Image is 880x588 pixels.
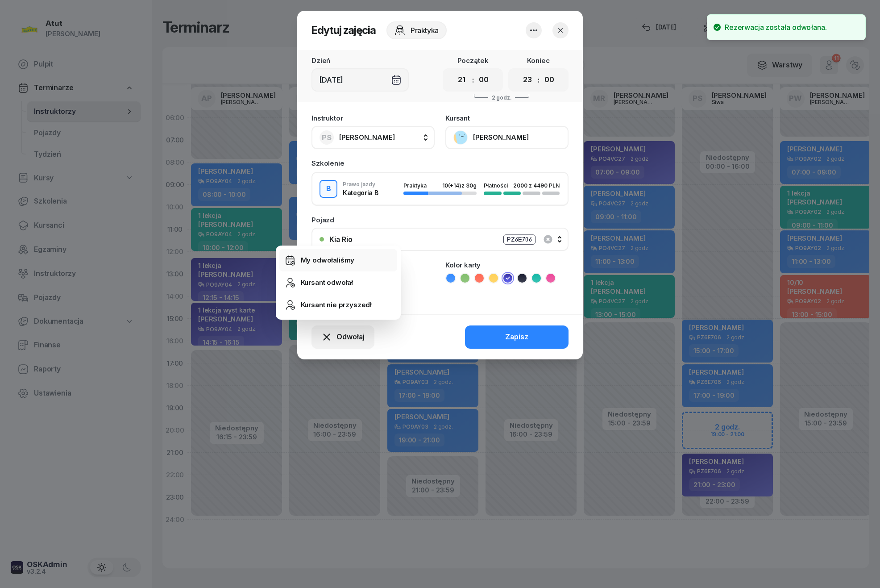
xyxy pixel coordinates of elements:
div: : [538,75,540,85]
span: [PERSON_NAME] [339,133,395,142]
div: Kia Rio [329,236,353,243]
div: My odwołaliśmy [301,254,355,266]
div: PZ6E706 [503,234,535,245]
button: Odwołaj [311,325,374,349]
div: Rezerwacja została odwołana. [725,22,827,33]
button: Zapisz [465,325,569,349]
div: Kursant odwołał [301,277,353,288]
div: Zapisz [505,331,528,343]
div: : [472,75,474,85]
span: PS [322,134,332,142]
div: Kursant nie przyszedł [301,299,372,311]
span: Odwołaj [336,331,365,343]
h2: Edytuj zajęcia [311,23,376,38]
button: [PERSON_NAME] [445,126,569,149]
button: Kia RioPZ6E706 [311,228,569,251]
button: PS[PERSON_NAME] [311,126,435,149]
